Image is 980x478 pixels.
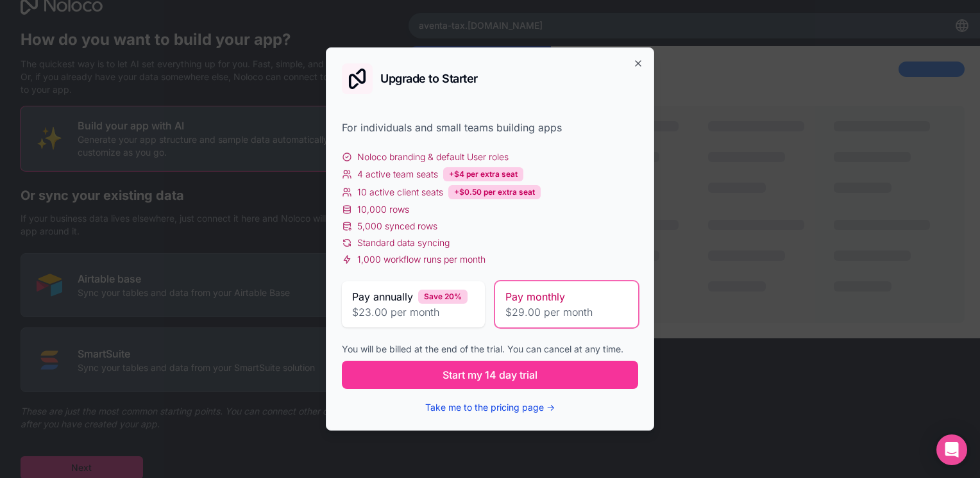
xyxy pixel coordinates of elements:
[357,220,437,233] span: 5,000 synced rows
[443,367,537,383] span: Start my 14 day trial
[342,343,638,356] div: You will be billed at the end of the trial. You can cancel at any time.
[342,361,638,389] button: Start my 14 day trial
[352,304,475,320] span: $23.00 per month
[357,253,486,266] span: 1,000 workflow runs per month
[357,168,438,181] span: 4 active team seats
[357,236,450,249] span: Standard data syncing
[505,289,565,304] span: Pay monthly
[352,289,413,304] span: Pay annually
[357,203,409,216] span: 10,000 rows
[418,290,468,304] div: Save 20%
[342,120,638,135] div: For individuals and small teams building apps
[425,401,555,414] button: Take me to the pricing page →
[448,185,541,199] div: +$0.50 per extra seat
[633,58,643,69] button: Close
[357,151,509,163] span: Noloco branding & default User roles
[443,167,523,181] div: +$4 per extra seat
[357,186,443,199] span: 10 active client seats
[505,304,628,320] span: $29.00 per month
[380,73,478,85] h2: Upgrade to Starter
